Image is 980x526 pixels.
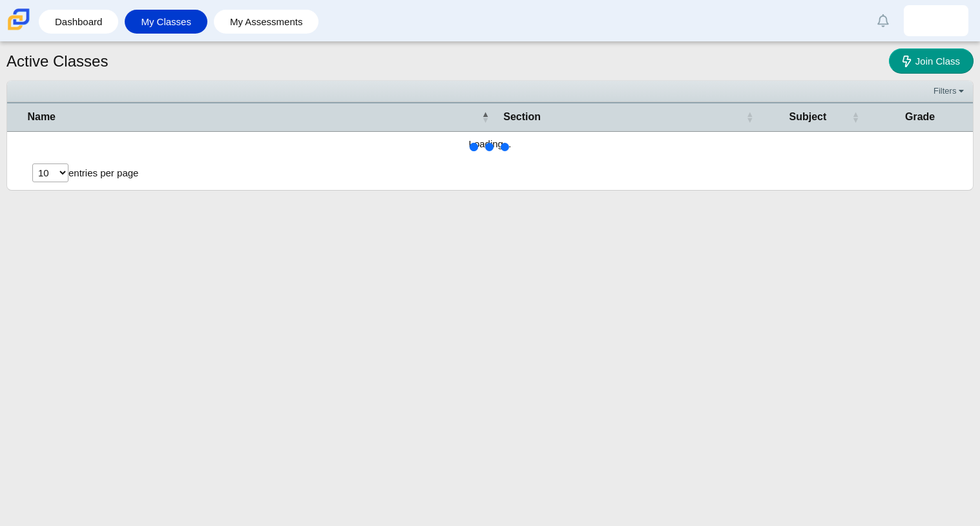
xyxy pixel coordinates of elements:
[930,85,970,98] a: Filters
[851,103,859,131] span: Subject : Activate to sort
[915,56,960,67] span: Join Class
[131,10,201,34] a: My Classes
[68,167,138,178] label: entries per page
[7,132,973,156] td: Loading...
[905,111,935,122] span: Grade
[926,10,946,31] img: cristobal.borunda.1ebFKh
[220,10,313,34] a: My Assessments
[27,111,56,122] span: Name
[45,10,112,34] a: Dashboard
[481,103,489,131] span: Name : Activate to invert sorting
[5,6,32,33] img: Carmen School of Science & Technology
[904,5,968,36] a: cristobal.borunda.1ebFKh
[503,111,541,122] span: Section
[746,103,754,131] span: Section : Activate to sort
[5,24,32,35] a: Carmen School of Science & Technology
[789,111,826,122] span: Subject
[6,50,108,72] h1: Active Classes
[889,48,974,74] a: Join Class
[869,6,897,35] a: Alerts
